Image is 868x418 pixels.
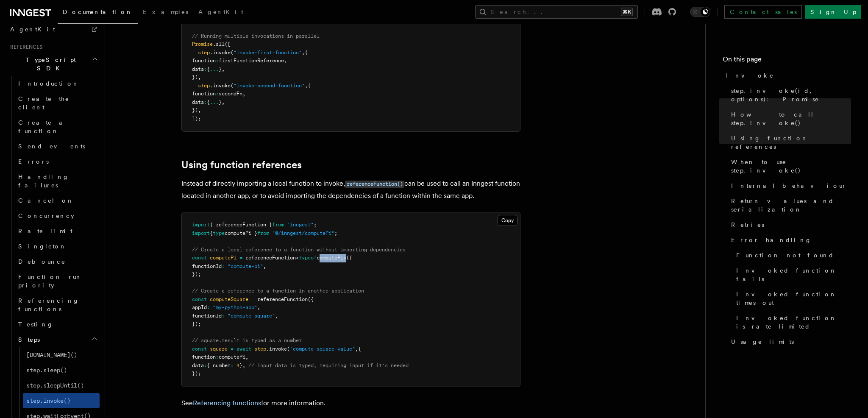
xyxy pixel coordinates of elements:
[236,362,239,368] span: 4
[254,346,266,352] span: step
[219,58,284,64] span: firstFunctionReference
[18,197,74,204] span: Cancel on
[15,115,100,139] a: Create a function
[15,254,100,269] a: Debounce
[736,251,834,259] span: Function not found
[15,293,100,317] a: Referencing functions
[345,179,404,187] a: referenceFunction()
[207,66,210,72] span: {
[731,158,851,175] span: When to use step.invoke()
[296,255,299,261] span: <
[26,397,70,404] span: step.invoke()
[23,393,100,408] a: step.invoke()
[731,220,764,229] span: Retries
[198,8,243,15] span: AgentKit
[345,181,404,188] code: referenceFunction()
[358,346,361,352] span: {
[192,313,222,319] span: functionId
[308,83,311,89] span: {
[207,99,210,105] span: {
[192,371,201,376] span: });
[257,230,269,236] span: from
[18,321,53,328] span: Testing
[18,258,66,265] span: Debounce
[204,362,207,368] span: :
[314,222,317,228] span: ;
[733,310,851,334] a: Invoked function is rate limited
[192,255,207,261] span: const
[213,230,225,236] span: type
[275,313,278,319] span: ,
[234,83,305,89] span: "invoke-second-function"
[272,230,334,236] span: "@/inngest/computePi"
[236,346,251,352] span: await
[213,304,257,310] span: "my-python-app"
[728,334,851,349] a: Usage limits
[138,3,193,23] a: Examples
[231,362,234,368] span: :
[213,41,225,47] span: .all
[225,230,257,236] span: computePi }
[231,83,234,89] span: (
[15,269,100,293] a: Function run priority
[18,273,82,289] span: Function run priority
[192,230,210,236] span: import
[192,58,216,64] span: function
[266,346,287,352] span: .invoke
[723,68,851,83] a: Invoke
[222,263,225,269] span: :
[23,347,100,362] a: [DOMAIN_NAME]()
[210,99,219,105] span: ...
[733,263,851,287] a: Invoked function fails
[219,91,242,97] span: secondFn
[192,116,201,122] span: ]);
[18,158,49,165] span: Errors
[181,159,302,171] a: Using function references
[228,313,275,319] span: "compute-square"
[192,222,210,228] span: import
[210,230,213,236] span: {
[733,248,851,263] a: Function not found
[728,154,851,178] a: When to use step.invoke()
[245,255,296,261] span: referenceFunction
[305,50,308,56] span: {
[26,367,67,373] span: step.sleep()
[192,321,201,327] span: });
[299,255,317,261] span: typeof
[192,354,216,360] span: function
[18,80,79,87] span: Introduction
[15,239,100,254] a: Singleton
[498,215,517,226] button: Copy
[242,91,245,97] span: ,
[257,296,308,302] span: referenceFunction
[18,297,79,312] span: Referencing functions
[15,193,100,208] a: Cancel on
[728,131,851,154] a: Using function references
[15,139,100,154] a: Send events
[15,335,40,344] span: Steps
[731,86,851,103] span: step.invoke(id, options): Promise
[231,346,234,352] span: =
[18,228,72,234] span: Rate limit
[15,317,100,332] a: Testing
[192,91,216,97] span: function
[15,91,100,115] a: Create the client
[723,54,851,68] h4: On this page
[731,134,851,151] span: Using function references
[18,119,69,134] span: Create a function
[724,5,802,19] a: Contact sales
[219,99,222,105] span: }
[193,399,261,407] a: Referencing functions
[192,107,198,113] span: })
[287,222,314,228] span: "inngest"
[210,255,236,261] span: computePi
[18,212,74,219] span: Concurrency
[731,181,847,190] span: Internal behaviour
[15,223,100,239] a: Rate limit
[63,8,133,15] span: Documentation
[317,255,352,261] span: computePi>({
[728,178,851,193] a: Internal behaviour
[192,33,320,39] span: // Running multiple invocations in parallel
[731,110,851,127] span: How to call step.invoke()
[58,3,138,24] a: Documentation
